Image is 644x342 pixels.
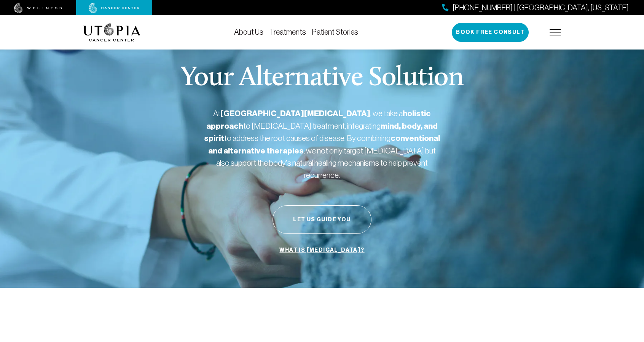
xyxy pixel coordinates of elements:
[14,3,62,13] img: wellness
[277,243,366,257] a: What is [MEDICAL_DATA]?
[312,28,358,36] a: Patient Stories
[452,23,529,42] button: Book Free Consult
[269,28,306,36] a: Treatments
[442,2,629,13] a: [PHONE_NUMBER] | [GEOGRAPHIC_DATA], [US_STATE]
[204,107,440,181] p: At , we take a to [MEDICAL_DATA] treatment, integrating to address the root causes of disease. By...
[550,29,561,35] img: icon-hamburger
[273,205,371,234] button: Let Us Guide You
[83,23,140,42] img: logo
[180,65,463,92] p: Your Alternative Solution
[234,28,263,36] a: About Us
[206,109,431,131] strong: holistic approach
[208,133,440,156] strong: conventional and alternative therapies
[453,2,629,13] span: [PHONE_NUMBER] | [GEOGRAPHIC_DATA], [US_STATE]
[89,3,140,13] img: cancer center
[220,109,370,118] strong: [GEOGRAPHIC_DATA][MEDICAL_DATA]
